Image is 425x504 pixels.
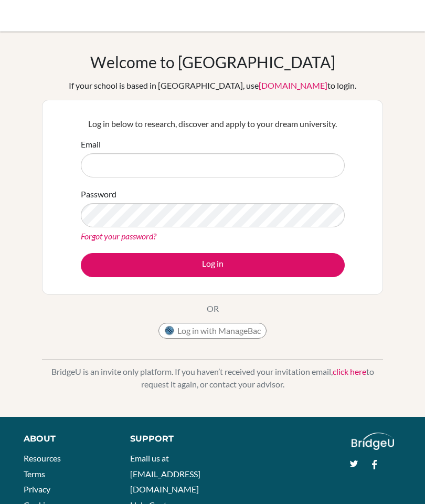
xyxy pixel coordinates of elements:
[81,118,345,130] p: Log in below to research, discover and apply to your dream university.
[81,138,101,151] label: Email
[130,453,200,494] a: Email us at [EMAIL_ADDRESS][DOMAIN_NAME]
[207,302,219,315] p: OR
[24,453,61,463] a: Resources
[259,80,327,90] a: [DOMAIN_NAME]
[24,433,107,445] div: About
[81,253,345,277] button: Log in
[130,433,204,445] div: Support
[158,323,267,339] button: Log in with ManageBac
[24,484,50,494] a: Privacy
[352,433,394,450] img: logo_white@2x-f4f0deed5e89b7ecb1c2cc34c3e3d731f90f0f143d5ea2071677605dd97b5244.png
[69,79,356,92] div: If your school is based in [GEOGRAPHIC_DATA], use to login.
[24,469,45,479] a: Terms
[333,366,366,376] a: click here
[81,188,116,201] label: Password
[81,231,156,241] a: Forgot your password?
[42,365,383,391] p: BridgeU is an invite only platform. If you haven’t received your invitation email, to request it ...
[90,52,335,71] h1: Welcome to [GEOGRAPHIC_DATA]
